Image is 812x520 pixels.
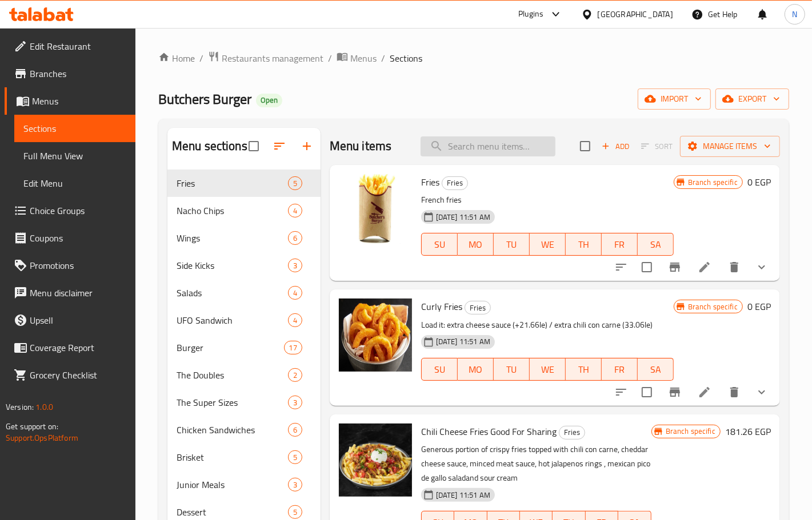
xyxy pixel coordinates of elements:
span: SU [426,361,453,378]
div: The Doubles2 [167,361,321,389]
button: show more [748,378,775,406]
span: SU [426,236,453,253]
button: Add section [293,132,321,160]
span: Full Menu View [23,149,126,163]
span: FR [606,361,633,378]
img: Chili Cheese Fries Good For Sharing [339,424,412,497]
div: Junior Meals3 [167,471,321,498]
a: Choice Groups [5,197,135,224]
a: Promotions [5,252,135,279]
span: Dessert [177,505,288,519]
span: Wings [177,231,288,245]
div: Fries [442,176,468,190]
div: items [288,478,302,491]
span: Fries [559,426,585,439]
div: Fries [559,426,585,440]
a: Edit menu item [698,260,711,274]
span: Branch specific [683,301,742,312]
button: show more [748,253,775,281]
li: / [199,51,203,65]
span: Nacho Chips [177,204,288,217]
svg: Show Choices [755,385,769,399]
span: FR [606,236,633,253]
div: Brisket [177,450,288,464]
span: 5 [289,452,302,463]
div: Salads4 [167,279,321,307]
span: Promotions [30,259,126,272]
span: Upsell [30,313,126,327]
p: Generous portion of crispy fries topped with chili con carne, cheddar cheese sauce, minced meat s... [421,442,651,485]
div: UFO Sandwich4 [167,307,321,334]
span: Chicken Sandwiches [177,423,288,437]
span: MO [462,361,489,378]
span: 6 [289,425,302,436]
button: TH [566,233,602,256]
a: Sections [14,115,135,142]
div: items [288,423,302,437]
a: Grocery Checklist [5,361,135,389]
span: 6 [289,233,302,244]
span: Select all sections [242,134,266,158]
button: import [638,88,711,110]
button: MO [458,358,494,381]
button: SU [421,358,458,381]
span: Edit Restaurant [30,39,126,53]
div: items [288,450,302,464]
span: UFO Sandwich [177,313,288,327]
div: items [288,286,302,300]
span: The Doubles [177,368,288,382]
button: WE [530,358,566,381]
a: Menus [337,51,377,66]
a: Restaurants management [208,51,323,66]
button: sort-choices [607,378,635,406]
span: Fries [421,174,439,191]
span: TH [570,361,597,378]
button: sort-choices [607,253,635,281]
div: Burger17 [167,334,321,361]
button: Branch-specific-item [661,378,689,406]
div: The Super Sizes [177,396,288,409]
a: Edit Restaurant [5,33,135,60]
h6: 0 EGP [747,174,771,190]
button: delete [721,378,748,406]
span: Burger [177,341,284,354]
span: Version: [6,400,34,414]
p: Load it: extra cheese sauce (+21.66le) / extra chili con carne (33.06le) [421,318,674,332]
span: Fries [177,176,288,190]
span: 4 [289,288,302,299]
span: 1.0.0 [35,400,53,414]
h2: Menu sections [172,138,247,155]
span: Salads [177,286,288,300]
div: items [288,231,302,245]
span: 3 [289,397,302,408]
button: delete [721,253,748,281]
span: Manage items [689,139,771,154]
button: TH [566,358,602,381]
span: Select to update [635,255,659,279]
span: 3 [289,260,302,271]
div: Brisket5 [167,444,321,471]
span: Add item [597,138,634,155]
span: TH [570,236,597,253]
span: Menus [350,51,377,65]
span: Coverage Report [30,341,126,354]
span: Branch specific [683,177,742,188]
span: Get support on: [6,419,58,434]
span: export [725,92,780,106]
span: Fries [465,301,490,315]
button: MO [458,233,494,256]
h6: 0 EGP [747,299,771,315]
span: WE [534,236,561,253]
button: SA [638,358,674,381]
span: Butchers Burger [158,86,251,112]
a: Edit Menu [14,170,135,197]
span: WE [534,361,561,378]
span: Curly Fries [421,298,462,315]
input: search [421,136,555,156]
